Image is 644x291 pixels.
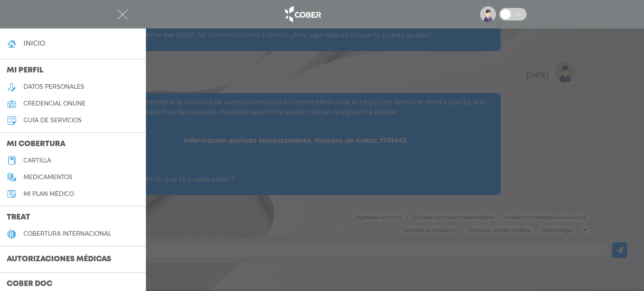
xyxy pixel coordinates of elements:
img: profile-placeholder.svg [480,6,496,22]
img: Cober_menu-close-white.svg [117,9,128,20]
img: logo_cober_home-white.png [280,4,325,24]
h4: inicio [23,39,45,47]
h5: cobertura internacional [23,230,111,237]
h5: credencial online [23,100,86,107]
h5: cartilla [23,157,51,164]
h5: Mi plan médico [23,191,74,198]
h5: guía de servicios [23,117,82,124]
h5: datos personales [23,83,84,90]
h5: medicamentos [23,174,73,181]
